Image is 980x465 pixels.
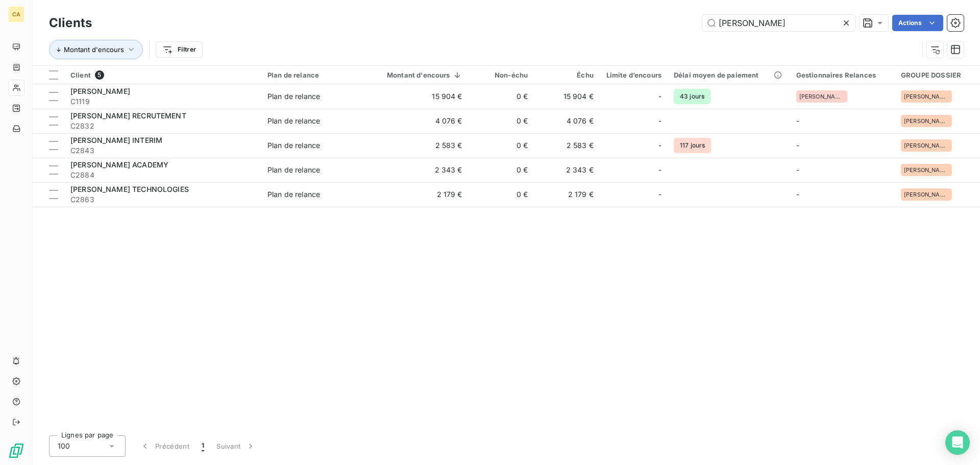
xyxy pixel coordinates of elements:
[475,71,528,79] div: Non-échu
[70,145,255,156] span: C2843
[70,170,255,180] span: C2884
[134,435,195,457] button: Précédent
[469,182,534,207] td: 0 €
[469,133,534,158] td: 0 €
[796,71,889,79] div: Gestionnaires Relances
[368,182,469,207] td: 2 179 €
[70,121,255,131] span: C2832
[368,158,469,182] td: 2 343 €
[267,140,320,151] div: Plan de relance
[702,15,855,31] input: Rechercher
[674,138,711,153] span: 117 jours
[8,443,24,459] img: Logo LeanPay
[267,91,320,102] div: Plan de relance
[799,93,844,100] span: [PERSON_NAME]
[534,158,600,182] td: 2 343 €
[534,84,600,109] td: 15 904 €
[901,71,974,79] div: GROUPE DOSSIER
[70,87,130,95] span: [PERSON_NAME]
[796,116,799,125] span: -
[904,93,949,100] span: [PERSON_NAME]
[904,142,949,149] span: [PERSON_NAME]
[796,165,799,174] span: -
[658,165,661,175] span: -
[70,111,186,120] span: [PERSON_NAME] RECRUTEMENT
[469,109,534,133] td: 0 €
[469,158,534,182] td: 0 €
[796,190,799,199] span: -
[540,71,594,79] div: Échu
[904,191,949,198] span: [PERSON_NAME]
[70,185,189,193] span: [PERSON_NAME] TECHNOLOGIES
[368,84,469,109] td: 15 904 €
[267,116,320,126] div: Plan de relance
[374,71,462,79] div: Montant d'encours
[70,96,255,107] span: C1119
[267,165,320,175] div: Plan de relance
[892,15,943,31] button: Actions
[49,40,143,59] button: Montant d'encours
[674,89,710,104] span: 43 jours
[70,160,168,169] span: [PERSON_NAME] ACADEMY
[674,71,784,79] div: Délai moyen de paiement
[534,133,600,158] td: 2 583 €
[469,84,534,109] td: 0 €
[49,14,92,32] h3: Clients
[658,116,661,126] span: -
[267,189,320,200] div: Plan de relance
[658,91,661,102] span: -
[534,109,600,133] td: 4 076 €
[95,70,104,80] span: 5
[796,141,799,150] span: -
[904,118,949,124] span: [PERSON_NAME]
[70,194,255,205] span: C2863
[58,441,70,451] span: 100
[156,41,203,58] button: Filtrer
[70,136,162,144] span: [PERSON_NAME] INTERIM
[202,441,204,451] span: 1
[210,435,262,457] button: Suivant
[606,71,661,79] div: Limite d’encours
[368,109,469,133] td: 4 076 €
[658,189,661,200] span: -
[64,45,124,54] span: Montant d'encours
[658,140,661,151] span: -
[904,167,949,173] span: [PERSON_NAME]
[195,435,210,457] button: 1
[368,133,469,158] td: 2 583 €
[945,430,970,455] div: Open Intercom Messenger
[534,182,600,207] td: 2 179 €
[70,71,91,79] span: Client
[8,6,24,22] div: CA
[267,71,362,79] div: Plan de relance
